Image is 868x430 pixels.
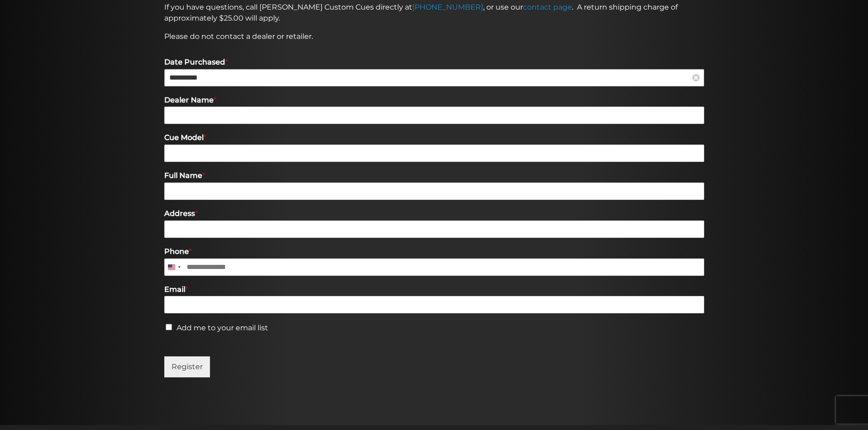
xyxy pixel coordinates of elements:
label: Phone [164,247,704,257]
label: Full Name [164,171,704,181]
a: Clear Date [692,74,700,81]
label: Dealer Name [164,96,704,105]
button: Selected country [164,258,183,276]
label: Email [164,285,704,295]
p: Please do not contact a dealer or retailer. [164,31,704,42]
p: If you have questions, call [PERSON_NAME] Custom Cues directly at , or use our . A return shippin... [164,2,704,24]
button: Register [164,356,210,377]
label: Cue Model [164,133,704,143]
input: Phone [164,258,704,276]
label: Add me to your email list [177,323,268,332]
label: Address [164,209,704,219]
a: [PHONE_NUMBER] [412,3,483,11]
a: contact page [523,3,572,11]
label: Date Purchased [164,58,704,67]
